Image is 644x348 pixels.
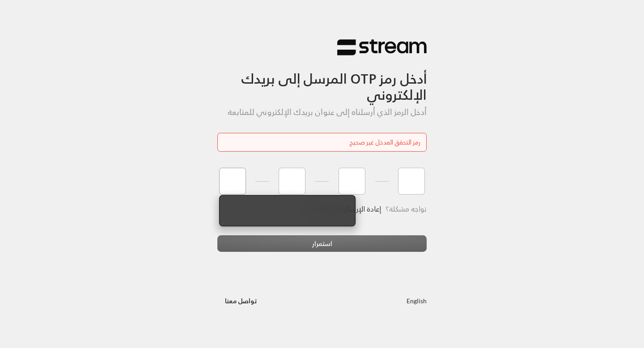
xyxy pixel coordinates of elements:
[407,293,427,309] a: English
[217,107,427,117] h5: أدخل الرمز الذي أرسلناه إلى عنوان بريدك الإلكتروني للمتابعة
[224,138,420,147] div: رمز التحقق المدخل غير صحيح
[217,56,427,103] h3: أدخل رمز OTP المرسل إلى بريدك الإلكتروني
[217,293,264,309] button: تواصل معنا
[217,295,264,306] a: تواصل معنا
[337,39,427,56] img: Stream Logo
[386,203,427,215] span: تواجه مشكلة؟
